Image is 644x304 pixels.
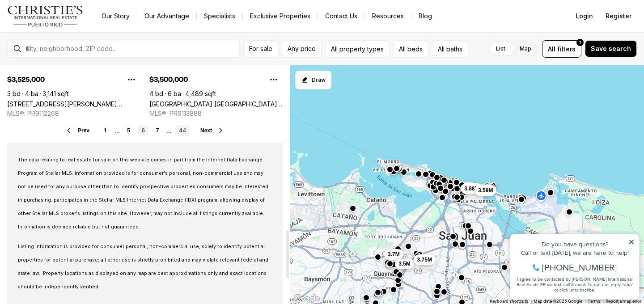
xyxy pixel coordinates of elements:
[137,10,196,22] a: Our Advantage
[388,250,400,258] span: 3.7M
[197,10,242,22] a: Specialists
[461,183,483,194] button: 3.88M
[414,254,436,265] button: 3.75M
[243,40,278,58] button: For sale
[18,157,268,230] span: The data relating to real estate for sale on this website comes in part from the Internet Data Ex...
[570,7,598,25] button: Login
[138,125,148,136] a: 6
[548,44,555,54] span: All
[365,10,411,22] a: Resources
[11,55,127,72] span: I agree to be contacted by [PERSON_NAME] International Real Estate PR via text, call & email. To ...
[464,185,479,192] span: 3.88M
[398,260,411,267] span: 3.5M
[411,10,439,22] a: Blog
[200,127,225,134] button: Next
[249,45,272,52] span: For sale
[478,187,493,194] span: 3.59M
[282,40,322,58] button: Any price
[585,40,637,57] button: Save search
[417,256,432,263] span: 3.75M
[152,125,163,136] a: 7
[94,10,137,22] a: Our Story
[243,10,318,22] a: Exclusive Properties
[384,249,403,259] button: 3.7M
[600,7,637,25] button: Register
[513,41,538,57] label: Map
[7,5,84,27] img: logo
[18,244,268,290] span: Listing information is provided for consumer personal, non-commercial use, solely to identify pot...
[100,125,111,136] a: 1
[123,71,140,89] button: Property options
[325,40,390,58] button: All property types
[393,40,428,58] button: All beds
[149,100,283,108] a: GARDEN HILLS SUR GREEN HILL ST. #H-10, GUAYNABO PR, 00966
[295,71,331,89] button: Start drawing
[557,44,576,54] span: filters
[591,45,631,52] span: Save search
[542,40,581,58] button: Allfilters1
[576,13,593,20] span: Login
[37,42,111,51] span: [PHONE_NUMBER]
[432,40,468,58] button: All baths
[65,127,89,134] button: Prev
[100,125,190,136] nav: Pagination
[318,10,364,22] button: Contact Us
[114,127,120,134] li: ...
[395,258,414,269] button: 3.5M
[9,20,129,26] div: Do you have questions?
[475,185,496,196] button: 3.59M
[9,29,129,35] div: Call or text [DATE], we are here to help!
[265,71,283,89] button: Property options
[288,45,316,52] span: Any price
[606,13,631,20] span: Register
[7,100,140,108] a: 1106 AVENIDA MAGDALENA #PH A, SAN JUAN PR, 00907
[123,125,134,136] a: 5
[579,39,581,46] span: 1
[489,41,513,57] label: List
[166,127,172,134] li: ...
[175,125,190,136] a: 44
[200,127,212,134] span: Next
[78,127,89,134] span: Prev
